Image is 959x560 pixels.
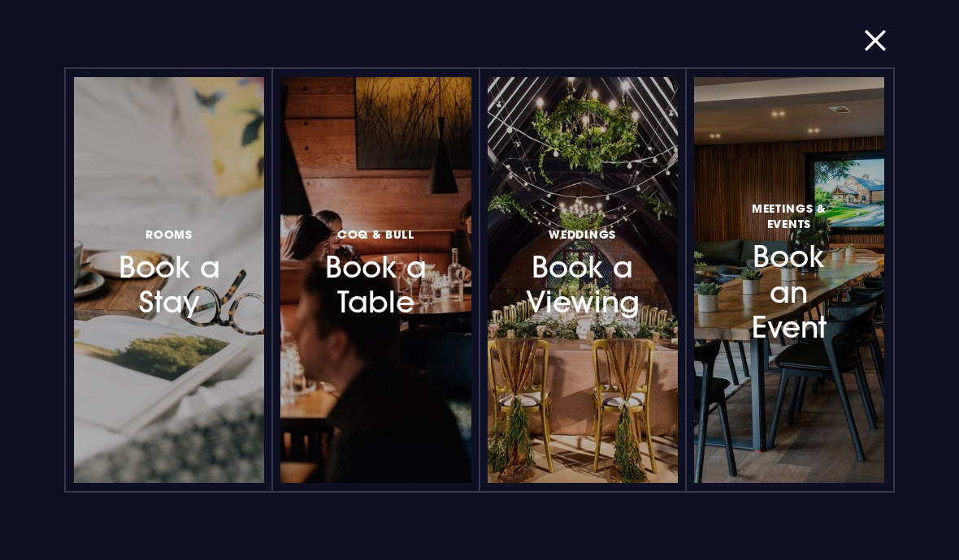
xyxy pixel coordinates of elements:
[74,77,264,483] a: RoomsBook a Stay
[734,198,844,345] h3: Book an Event
[145,226,193,242] span: Rooms
[549,226,616,242] span: Weddings
[527,223,638,320] h3: Book a Viewing
[280,77,471,483] a: Coq & BullBook a Table
[694,77,884,483] a: Meetings & EventsBook an Event
[337,226,414,242] span: Coq & Bull
[320,223,431,320] h3: Book a Table
[488,77,678,483] a: WeddingsBook a Viewing
[734,200,844,231] span: Meetings & Events
[114,223,224,320] h3: Book a Stay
